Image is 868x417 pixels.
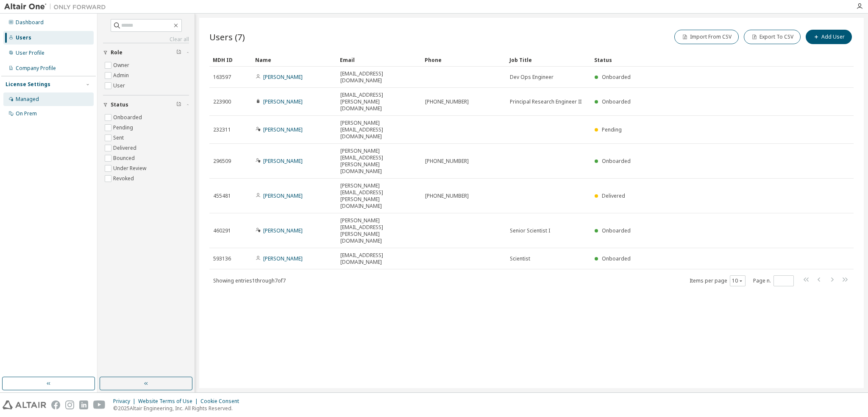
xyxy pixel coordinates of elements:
[176,101,181,108] span: Clear filter
[732,277,743,284] button: 10
[6,81,50,88] div: License Settings
[213,126,231,133] span: 232311
[263,98,303,105] a: [PERSON_NAME]
[263,126,303,133] a: [PERSON_NAME]
[103,95,189,114] button: Status
[113,143,138,153] label: Delivered
[744,30,801,44] button: Export To CSV
[103,43,189,62] button: Role
[16,19,44,26] div: Dashboard
[113,60,131,70] label: Owner
[602,192,625,199] span: Delivered
[753,275,794,286] span: Page n.
[113,405,244,412] p: © 2025 Altair Engineering, Inc. All Rights Reserved.
[602,227,631,234] span: Onboarded
[602,126,622,133] span: Pending
[510,98,581,105] span: Principal Research Engineer II
[425,98,469,105] span: [PHONE_NUMBER]
[213,74,231,81] span: 163597
[209,31,245,43] span: Users (7)
[509,53,587,67] div: Job Title
[65,400,74,409] img: instagram.svg
[602,157,631,165] span: Onboarded
[213,227,231,234] span: 460291
[690,275,746,286] span: Items per page
[340,92,417,112] span: [EMAIL_ADDRESS][PERSON_NAME][DOMAIN_NAME]
[263,255,303,262] a: [PERSON_NAME]
[263,192,303,199] a: [PERSON_NAME]
[79,400,88,409] img: linkedin.svg
[213,193,231,199] span: 455481
[111,49,122,56] span: Role
[113,398,138,405] div: Privacy
[674,30,739,44] button: Import From CSV
[4,3,110,11] img: Altair One
[602,73,631,81] span: Onboarded
[340,148,417,175] span: [PERSON_NAME][EMAIL_ADDRESS][PERSON_NAME][DOMAIN_NAME]
[138,398,200,405] div: Website Terms of Use
[16,50,45,56] div: User Profile
[340,53,418,67] div: Email
[3,400,46,409] img: altair_logo.svg
[213,98,231,105] span: 223900
[263,73,303,81] a: [PERSON_NAME]
[255,53,333,67] div: Name
[340,70,417,84] span: [EMAIL_ADDRESS][DOMAIN_NAME]
[113,163,148,174] label: Under Review
[594,53,810,67] div: Status
[340,120,417,140] span: [PERSON_NAME][EMAIL_ADDRESS][DOMAIN_NAME]
[113,153,136,163] label: Bounced
[425,158,469,165] span: [PHONE_NUMBER]‬
[213,158,231,165] span: 296509
[213,255,231,262] span: 593136
[340,252,417,266] span: [EMAIL_ADDRESS][DOMAIN_NAME]
[113,81,127,91] label: User
[113,133,125,143] label: Sent
[263,227,303,234] a: [PERSON_NAME]
[113,123,135,133] label: Pending
[510,227,550,234] span: Senior Scientist I
[113,112,144,123] label: Onboarded
[510,74,554,81] span: Dev Ops Engineer
[51,400,60,409] img: facebook.svg
[340,182,417,210] span: [PERSON_NAME][EMAIL_ADDRESS][PERSON_NAME][DOMAIN_NAME]
[340,217,417,244] span: [PERSON_NAME][EMAIL_ADDRESS][PERSON_NAME][DOMAIN_NAME]
[213,53,248,67] div: MDH ID
[425,53,503,67] div: Phone
[16,65,56,72] div: Company Profile
[113,174,136,184] label: Revoked
[263,157,303,165] a: [PERSON_NAME]
[93,400,106,409] img: youtube.svg
[16,110,37,117] div: On Prem
[113,70,131,81] label: Admin
[213,277,286,284] span: Showing entries 1 through 7 of 7
[16,34,31,41] div: Users
[510,255,530,262] span: Scientist
[103,36,189,43] a: Clear all
[602,98,631,105] span: Onboarded
[16,96,39,103] div: Managed
[200,398,244,405] div: Cookie Consent
[602,255,631,262] span: Onboarded
[176,49,181,56] span: Clear filter
[806,30,852,44] button: Add User
[111,101,128,108] span: Status
[425,193,469,199] span: [PHONE_NUMBER]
